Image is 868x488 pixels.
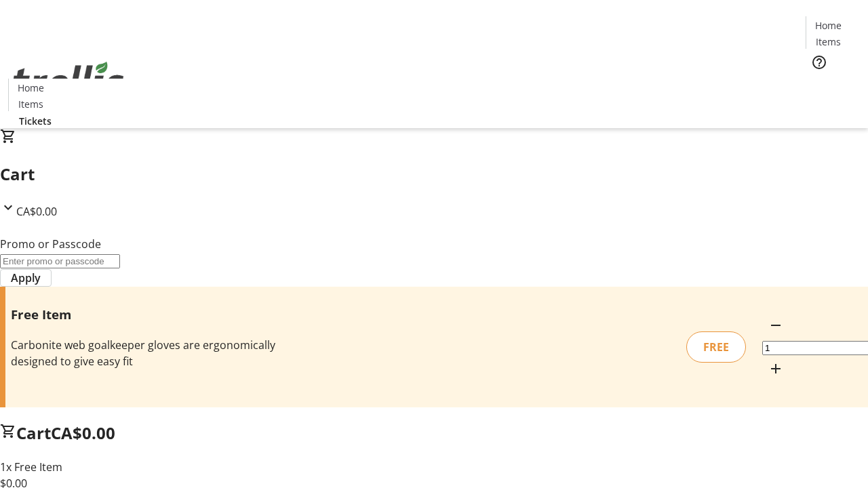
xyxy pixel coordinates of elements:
[762,355,789,382] button: Increment by one
[806,18,850,33] a: Home
[18,81,44,95] span: Home
[806,79,860,93] a: Tickets
[806,49,833,76] button: Help
[762,312,789,339] button: Decrement by one
[11,337,307,369] div: Carbonite web goalkeeper gloves are ergonomically designed to give easy fit
[19,114,52,128] span: Tickets
[806,35,850,49] a: Items
[815,18,842,33] span: Home
[8,47,129,115] img: Orient E2E Organization Za7lVJvr3L's Logo
[16,204,57,219] span: CA$0.00
[11,270,41,286] span: Apply
[9,81,52,95] a: Home
[816,35,841,49] span: Items
[18,97,43,111] span: Items
[816,79,849,93] span: Tickets
[9,97,52,111] a: Items
[51,422,115,444] span: CA$0.00
[686,331,746,363] div: FREE
[8,114,62,128] a: Tickets
[11,305,307,324] h3: Free Item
